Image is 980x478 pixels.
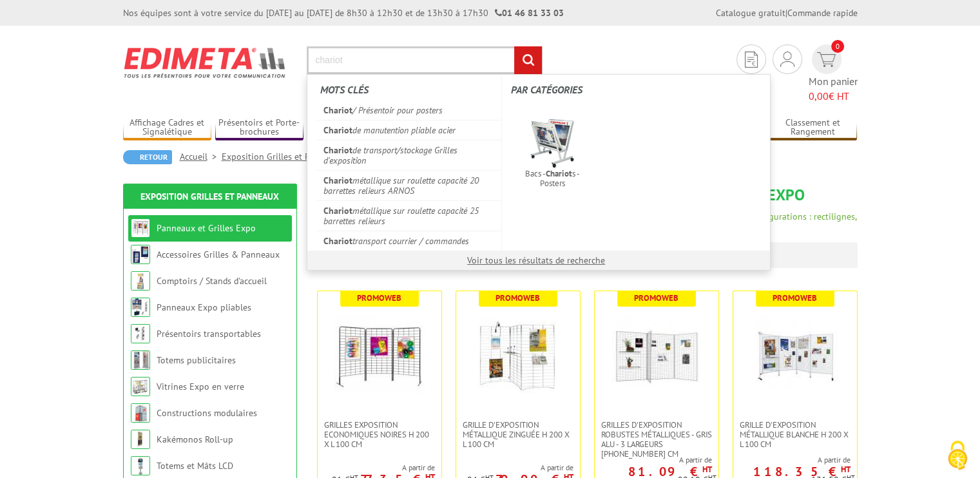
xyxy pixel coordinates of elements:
[809,74,858,104] span: Mon panier
[318,420,441,449] a: Grilles Exposition Economiques Noires H 200 x L 100 cm
[323,235,352,247] em: Chariot
[750,311,840,401] img: Grille d'exposition métallique blanche H 200 x L 100 cm
[511,76,760,104] label: Par catégories
[780,52,794,67] img: devis rapide
[123,150,172,164] a: Retour
[809,89,858,104] span: € HT
[157,222,256,234] a: Panneaux et Grilles Expo
[334,311,425,401] img: Grilles Exposition Economiques Noires H 200 x L 100 cm
[769,117,858,139] a: Classement et Rangement
[320,83,369,96] span: Mots clés
[463,420,573,449] span: Grille d'exposition métallique Zinguée H 200 x L 100 cm
[733,455,850,465] span: A partir de
[157,407,257,419] a: Constructions modulaires
[514,46,542,74] input: rechercher
[317,200,502,231] a: Chariotmétallique sur roulette capacité 25 barrettes relieurs
[702,464,712,475] sup: HT
[157,381,244,392] a: Vitrines Expo en verre
[332,463,435,473] span: A partir de
[601,420,712,459] span: Grilles d'exposition robustes métalliques - gris alu - 3 largeurs [PHONE_NUMBER] cm
[310,211,856,235] span: pour , ou . Présentation permettant de réaliser de nombreuses configurations : rectilignes, en ét...
[131,377,150,396] img: Vitrines Expo en verre
[215,117,304,139] a: Présentoirs et Porte-brochures
[131,403,150,423] img: Constructions modulaires
[323,124,352,136] em: Chariot
[157,354,236,366] a: Totems publicitaires
[817,52,836,67] img: devis rapide
[157,275,267,287] a: Comptoirs / Stands d'accueil
[323,144,352,156] em: Chariot
[307,74,771,271] div: Rechercher un produit ou une référence...
[323,205,352,216] em: Chariot
[809,44,858,104] a: devis rapide 0 Mon panier 0,00€ HT
[222,151,358,162] a: Exposition Grilles et Panneaux
[157,301,251,313] a: Panneaux Expo pliables
[323,104,352,116] em: Chariot
[716,6,858,19] div: |
[745,52,758,68] img: devis rapide
[131,324,150,343] img: Présentoirs transportables
[495,7,564,19] strong: 01 46 81 33 03
[935,434,980,478] button: Cookies (fenêtre modale)
[628,468,712,475] p: 81.09 €
[66,76,99,84] div: Domaine
[787,7,858,19] a: Commande rapide
[307,46,543,74] input: Rechercher un produit ou une référence...
[634,292,678,303] b: Promoweb
[526,115,579,169] img: bacs_chariots_ppr68n_1.jpg
[131,298,150,317] img: Panneaux Expo pliables
[733,420,857,449] a: Grille d'exposition métallique blanche H 200 x L 100 cm
[323,175,352,186] em: Chariot
[131,350,150,370] img: Totems publicitaires
[131,245,150,264] img: Accessoires Grilles & Panneaux
[831,40,844,53] span: 0
[123,117,212,139] a: Affichage Cadres et Signalétique
[180,151,222,162] a: Accueil
[21,21,31,31] img: logo_orange.svg
[716,7,785,19] a: Catalogue gratuit
[740,420,850,449] span: Grille d'exposition métallique blanche H 200 x L 100 cm
[467,254,605,266] a: Voir tous les résultats de recherche
[495,292,540,303] b: Promoweb
[36,21,63,31] div: v 4.0.25
[146,75,157,85] img: tab_keywords_by_traffic_grey.svg
[123,6,564,19] div: Nos équipes sont à votre service du [DATE] au [DATE] de 8h30 à 12h30 et de 13h30 à 17h30
[123,39,287,86] img: Edimeta
[131,218,150,238] img: Panneaux et Grilles Expo
[941,439,974,472] img: Cookies (fenêtre modale)
[317,170,502,200] a: Chariotmétallique sur roulette capacité 20 barrettes relieurs ARNOS
[157,328,261,339] a: Présentoirs transportables
[809,90,829,102] span: 0,00
[595,455,712,465] span: A partir de
[157,460,233,472] a: Totems et Mâts LCD
[21,33,31,44] img: website_grey.svg
[473,311,563,401] img: Grille d'exposition métallique Zinguée H 200 x L 100 cm
[131,271,150,291] img: Comptoirs / Stands d'accueil
[131,430,150,449] img: Kakémonos Roll-up
[52,75,62,85] img: tab_domain_overview_orange.svg
[140,191,279,202] a: Exposition Grilles et Panneaux
[157,249,280,260] a: Accessoires Grilles & Panneaux
[317,120,502,140] a: Chariotde manutention pliable acier
[157,434,233,445] a: Kakémonos Roll-up
[511,111,594,193] a: Bacs -Chariots - Posters
[324,420,435,449] span: Grilles Exposition Economiques Noires H 200 x L 100 cm
[515,169,590,188] span: Bacs - s - Posters
[317,231,502,251] a: Chariottransport courrier / commandes
[160,76,197,84] div: Mots-clés
[456,420,580,449] a: Grille d'exposition métallique Zinguée H 200 x L 100 cm
[131,456,150,475] img: Totems et Mâts LCD
[317,100,502,120] a: Chariot/ Présentoir pour posters
[467,463,573,473] span: A partir de
[773,292,817,303] b: Promoweb
[546,168,572,179] em: Chariot
[611,311,702,401] img: Grilles d'exposition robustes métalliques - gris alu - 3 largeurs 70-100-120 cm
[357,292,401,303] b: Promoweb
[841,464,850,475] sup: HT
[595,420,718,459] a: Grilles d'exposition robustes métalliques - gris alu - 3 largeurs [PHONE_NUMBER] cm
[753,468,850,475] p: 118.35 €
[34,33,146,44] div: Domaine: [DOMAIN_NAME]
[317,140,502,170] a: Chariotde transport/stockage Grilles d'exposition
